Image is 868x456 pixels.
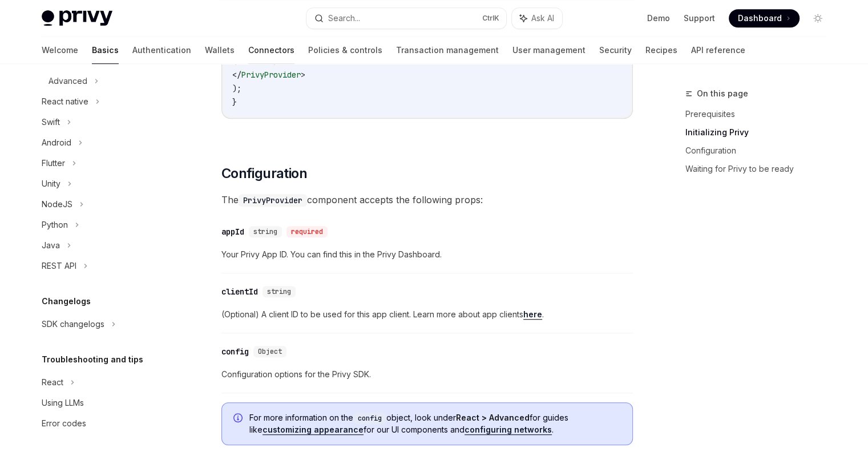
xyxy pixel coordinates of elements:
[42,218,68,232] div: Python
[512,8,562,29] button: Ask AI
[42,136,71,150] div: Android
[42,156,65,170] div: Flutter
[205,37,235,64] a: Wallets
[42,417,86,430] div: Error codes
[729,9,800,27] a: Dashboard
[684,13,715,24] a: Support
[33,413,179,434] a: Error codes
[645,37,677,64] a: Recipes
[647,13,670,24] a: Demo
[221,192,633,208] span: The component accepts the following props:
[248,37,294,64] a: Connectors
[221,368,633,381] span: Configuration options for the Privy SDK.
[512,37,586,64] a: User management
[42,95,88,108] div: React native
[221,286,258,297] div: clientId
[396,37,499,64] a: Transaction management
[42,10,112,26] img: light logo
[738,13,782,24] span: Dashboard
[92,37,119,64] a: Basics
[233,413,245,425] svg: Info
[482,14,499,23] span: Ctrl K
[308,37,382,64] a: Policies & controls
[221,226,244,237] div: appId
[42,376,63,389] div: React
[232,97,237,107] span: }
[132,37,191,64] a: Authentication
[42,197,72,211] div: NodeJS
[42,259,76,273] div: REST API
[685,123,836,142] a: Initializing Privy
[42,239,60,252] div: Java
[42,353,143,366] h5: Troubleshooting and tips
[42,396,84,410] div: Using LLMs
[221,164,307,183] span: Configuration
[239,194,307,207] code: PrivyProvider
[301,70,305,80] span: >
[232,83,241,94] span: );
[42,177,60,191] div: Unity
[685,160,836,178] a: Waiting for Privy to be ready
[691,37,745,64] a: API reference
[42,37,78,64] a: Welcome
[42,115,60,129] div: Swift
[306,8,506,29] button: Search...CtrlK
[599,37,632,64] a: Security
[523,309,542,320] a: here
[33,393,179,413] a: Using LLMs
[258,347,282,356] span: Object
[286,226,328,237] div: required
[221,248,633,261] span: Your Privy App ID. You can find this in the Privy Dashboard.
[42,294,91,308] h5: Changelogs
[253,227,277,236] span: string
[685,105,836,123] a: Prerequisites
[353,413,386,424] code: config
[249,412,621,435] span: For more information on the object, look under for guides like for our UI components and .
[267,287,291,296] span: string
[328,11,360,25] div: Search...
[685,142,836,160] a: Configuration
[263,425,364,435] a: customizing appearance
[456,413,530,422] strong: React > Advanced
[42,317,104,331] div: SDK changelogs
[221,346,249,357] div: config
[232,70,241,80] span: </
[221,308,633,321] span: (Optional) A client ID to be used for this app client. Learn more about app clients .
[465,425,552,435] a: configuring networks
[697,87,748,100] span: On this page
[241,70,301,80] span: PrivyProvider
[531,13,554,24] span: Ask AI
[809,9,827,27] button: Toggle dark mode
